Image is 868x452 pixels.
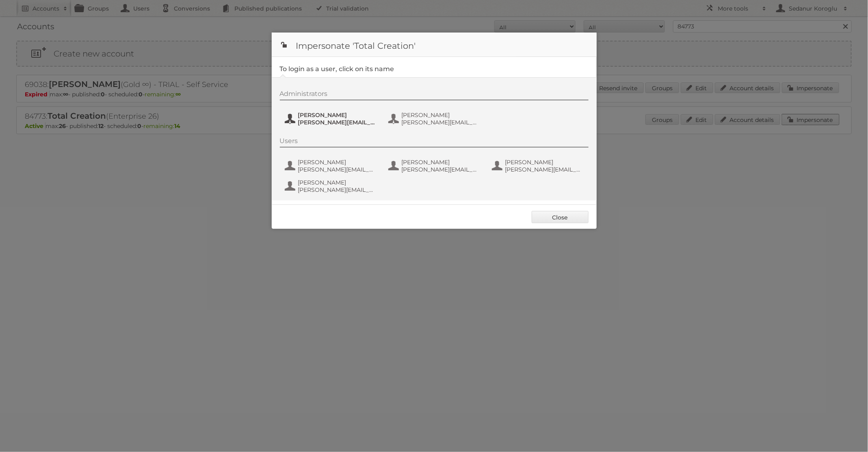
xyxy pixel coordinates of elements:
[298,186,377,193] span: [PERSON_NAME][EMAIL_ADDRESS][DOMAIN_NAME]
[298,111,377,119] span: [PERSON_NAME]
[272,33,597,57] h1: Impersonate 'Total Creation'
[298,159,377,166] span: [PERSON_NAME]
[387,158,483,174] button: [PERSON_NAME] [PERSON_NAME][EMAIL_ADDRESS][DOMAIN_NAME]
[280,137,589,148] div: Users
[284,111,379,127] button: [PERSON_NAME] [PERSON_NAME][EMAIL_ADDRESS][DOMAIN_NAME]
[402,111,481,119] span: [PERSON_NAME]
[505,166,584,173] span: [PERSON_NAME][EMAIL_ADDRESS][DOMAIN_NAME]
[387,111,483,127] button: [PERSON_NAME] [PERSON_NAME][EMAIL_ADDRESS][DOMAIN_NAME]
[402,119,481,126] span: [PERSON_NAME][EMAIL_ADDRESS][DOMAIN_NAME]
[284,178,379,194] button: [PERSON_NAME] [PERSON_NAME][EMAIL_ADDRESS][DOMAIN_NAME]
[280,90,589,100] div: Administrators
[298,166,377,173] span: [PERSON_NAME][EMAIL_ADDRESS][DOMAIN_NAME]
[280,65,394,73] legend: To login as a user, click on its name
[298,119,377,126] span: [PERSON_NAME][EMAIL_ADDRESS][DOMAIN_NAME]
[402,159,481,166] span: [PERSON_NAME]
[298,179,377,186] span: [PERSON_NAME]
[491,158,587,174] button: [PERSON_NAME] [PERSON_NAME][EMAIL_ADDRESS][DOMAIN_NAME]
[402,166,481,173] span: [PERSON_NAME][EMAIL_ADDRESS][DOMAIN_NAME]
[505,159,584,166] span: [PERSON_NAME]
[532,211,589,223] a: Close
[284,158,379,174] button: [PERSON_NAME] [PERSON_NAME][EMAIL_ADDRESS][DOMAIN_NAME]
